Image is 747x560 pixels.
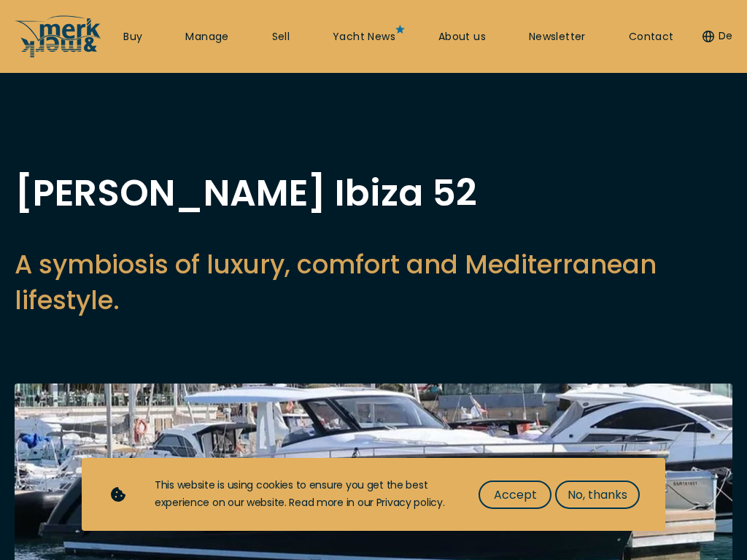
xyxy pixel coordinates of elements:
[15,175,732,211] h1: [PERSON_NAME] Ibiza 52
[555,481,640,509] button: No, thanks
[123,30,142,44] a: Buy
[272,30,290,44] a: Sell
[629,30,674,44] a: Contact
[568,486,627,504] span: No, thanks
[155,477,449,512] div: This website is using cookies to ensure you get the best experience on our website. Read more in ...
[529,30,586,44] a: Newsletter
[15,246,732,318] h2: A symbiosis of luxury, comfort and Mediterranean lifestyle.
[185,30,228,44] a: Manage
[333,30,395,44] a: Yacht News
[703,29,732,44] button: De
[479,481,551,509] button: Accept
[376,495,443,510] a: Privacy policy
[494,486,537,504] span: Accept
[438,30,486,44] a: About us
